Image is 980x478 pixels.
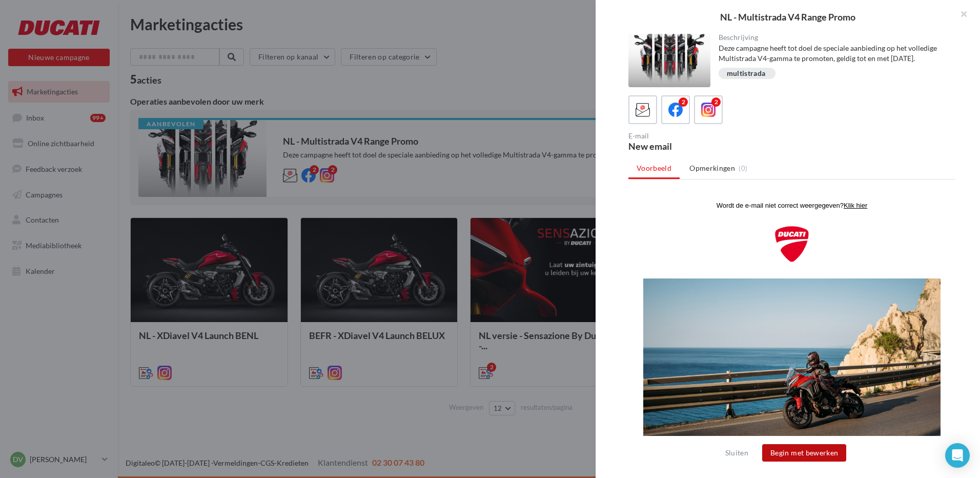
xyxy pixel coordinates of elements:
div: Deze campagne heeft tot doel de speciale aanbieding op het volledige Multistrada V4-gamma te prom... [719,43,948,64]
div: Beschrijving [719,34,948,41]
button: Begin met bewerken [762,444,846,462]
span: (0) [739,164,747,172]
div: Open Intercom Messenger [945,443,970,468]
div: E-mail [628,132,788,140]
div: multistrada [727,70,766,77]
div: New email [628,142,788,151]
img: Ducati_Shield_2D_W.png [146,29,181,67]
div: 2 [711,97,721,107]
p: Wordt de e-mail niet correct weergegeven? [15,6,312,13]
div: 2 [679,97,688,107]
button: Sluiten [721,447,752,459]
span: Opmerkingen [689,163,735,173]
u: Klik hier [215,6,239,13]
img: DM_Ducati_Multistrada_20240730_01795_UC688712_low.jpg [15,83,312,281]
div: NL - Multistrada V4 Range Promo [612,12,964,22]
